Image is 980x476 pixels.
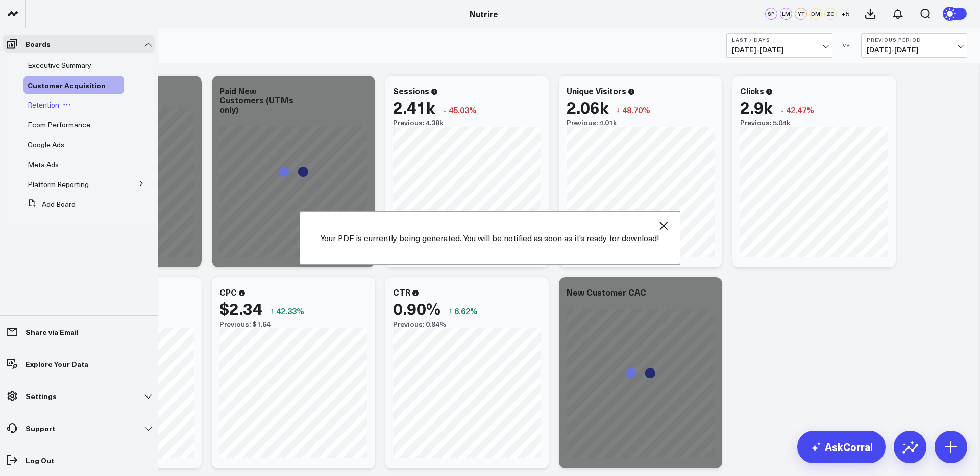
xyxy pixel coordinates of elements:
span: ↓ [616,103,620,116]
span: Retention [28,100,59,110]
div: Previous: 0.84% [393,320,541,328]
span: Customer Acquisition [28,80,106,90]
p: Log Out [26,456,54,464]
div: Previous: 4.38k [393,119,541,127]
span: 48.70% [622,104,650,115]
div: Unique Visitors [567,85,626,96]
div: Previous: $1.64 [219,320,367,328]
span: ↓ [443,103,447,116]
button: Add Board [23,195,76,214]
a: Retention [28,101,59,109]
a: Platform Reporting [28,180,89,189]
p: Explore Your Data [26,360,88,368]
p: Support [26,424,55,432]
a: Nutrire [470,8,498,19]
div: Clicks [740,85,764,96]
a: Ecom Performance [28,121,90,129]
p: Your PDF is currently being generated. You will be notified as soon as it’s ready for download! [321,232,659,244]
span: Ecom Performance [28,120,90,129]
div: Previous: 4.01k [567,119,715,127]
span: ↑ [448,304,452,318]
span: 42.33% [276,305,304,316]
span: Google Ads [28,140,64,149]
div: DM [810,8,822,20]
a: Executive Summary [28,61,91,69]
b: Last 7 Days [732,37,827,43]
span: Platform Reporting [28,179,89,189]
b: Previous Period [867,37,962,43]
a: Google Ads [28,141,64,149]
span: Meta Ads [28,160,59,169]
a: AskCorral [797,431,886,463]
span: 45.03% [449,104,477,115]
div: New Customer CAC [567,286,646,298]
span: Executive Summary [28,60,91,70]
div: CPC [219,286,237,298]
div: ZG [824,8,837,20]
div: 0.90% [393,299,440,318]
a: Log Out [3,451,155,469]
a: Customer Acquisition [28,81,106,89]
div: YT [795,8,807,20]
span: ↓ [780,103,784,116]
span: [DATE] - [DATE] [867,46,962,54]
div: Sessions [393,85,429,96]
a: Meta Ads [28,161,59,169]
span: ↑ [270,304,274,318]
div: LM [780,8,792,20]
div: Paid New Customers (UTMs only) [219,85,293,115]
div: 2.41k [393,98,435,116]
div: 2.9k [740,98,772,116]
span: + 5 [841,10,850,17]
div: CTR [393,286,410,298]
button: Previous Period[DATE]-[DATE] [861,33,967,58]
div: Previous: 5.04k [740,119,888,127]
p: Boards [26,40,51,48]
div: SP [765,8,777,20]
div: VS [838,42,856,48]
button: +5 [839,8,851,20]
span: 6.62% [454,305,478,316]
p: Settings [26,392,57,400]
div: $2.34 [219,299,262,318]
span: 42.47% [786,104,814,115]
button: Last 7 Days[DATE]-[DATE] [726,33,832,58]
span: [DATE] - [DATE] [732,46,827,54]
p: Share via Email [26,328,79,336]
div: 2.06k [567,98,608,116]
